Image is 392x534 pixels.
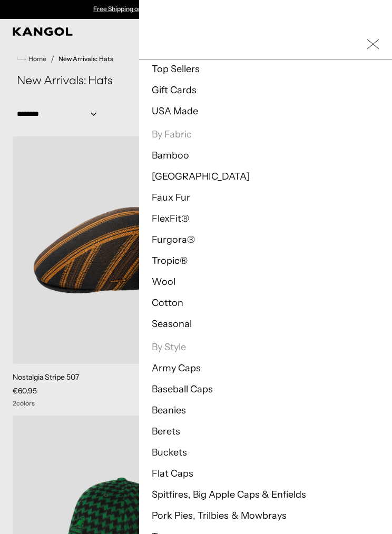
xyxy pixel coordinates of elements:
a: Furgora® [152,234,195,245]
a: Army Caps [152,362,201,374]
a: Faux Fur [152,192,190,203]
a: Cotton [152,297,183,309]
a: [GEOGRAPHIC_DATA] [152,171,250,182]
a: Tropic® [152,255,188,266]
a: Seasonal [152,318,192,330]
a: Bamboo [152,150,189,161]
button: Close Mobile Nav [367,38,379,51]
a: Gift Cards [152,84,197,96]
a: USA Made [152,105,198,117]
a: Wool [152,276,175,288]
a: Pork Pies, Trilbies & Mowbrays [152,510,287,521]
a: Baseball Caps [152,383,213,395]
a: Spitfires, Big Apple Caps & Enfields [152,489,306,500]
a: Beanies [152,404,186,416]
a: Top Sellers [152,63,200,75]
a: Buckets [152,447,187,458]
p: By Style [152,341,379,353]
a: Flat Caps [152,468,193,479]
a: Berets [152,426,180,437]
a: FlexFit® [152,213,189,224]
p: By Fabric [152,128,379,141]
